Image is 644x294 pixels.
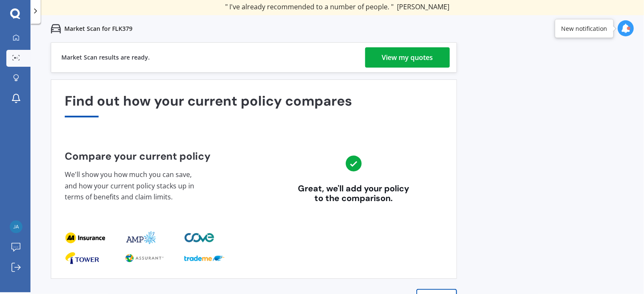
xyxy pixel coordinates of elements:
p: We'll show you how much you can save, and how your current policy stacks up in terms of benefits ... [65,169,200,203]
div: View my quotes [382,47,433,68]
div: Find out how your current policy compares [65,93,443,117]
div: New notification [561,24,607,33]
img: provider_logo_2 [184,231,216,245]
h4: Compare your current policy [65,150,244,162]
img: provider_logo_1 [124,251,165,265]
img: car.f15378c7a67c060ca3f3.svg [51,24,61,34]
p: Market Scan for FLK379 [64,24,132,33]
img: provider_logo_1 [124,231,157,245]
a: View my quotes [365,47,450,68]
div: Great, we'll add your policy to the comparison. [298,184,410,203]
img: c500d0257e585399c7f526217fd2a79a [10,220,22,233]
div: Market Scan results are ready. [61,43,150,72]
img: provider_logo_0 [65,251,99,265]
img: provider_logo_2 [184,251,225,265]
img: provider_logo_0 [65,231,105,245]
